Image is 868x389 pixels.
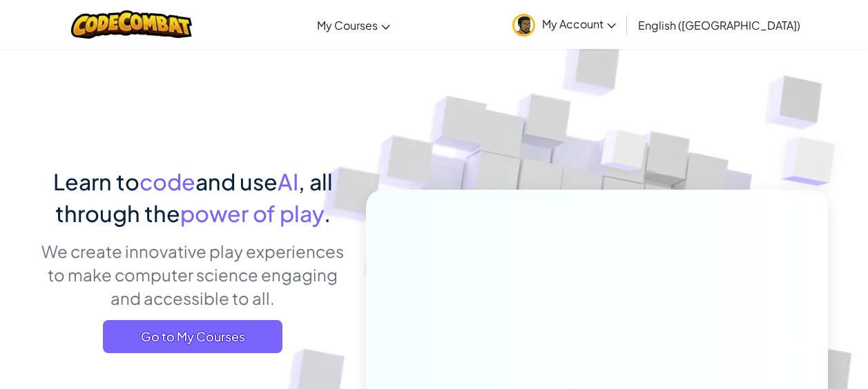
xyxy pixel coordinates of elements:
img: Overlap cubes [575,103,674,206]
span: My Courses [317,18,378,32]
p: We create innovative play experiences to make computer science engaging and accessible to all. [41,239,345,310]
span: power of play [180,199,324,227]
img: avatar [512,14,535,37]
a: My Courses [310,6,397,43]
span: . [324,199,331,227]
a: English ([GEOGRAPHIC_DATA]) [631,6,807,43]
a: My Account [505,3,623,46]
img: CodeCombat logo [71,10,192,39]
span: Learn to [53,168,139,195]
span: English ([GEOGRAPHIC_DATA]) [638,18,800,32]
span: and use [195,168,278,195]
a: Go to My Courses [103,320,282,353]
span: My Account [542,17,616,31]
span: AI [278,168,298,195]
span: code [139,168,195,195]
